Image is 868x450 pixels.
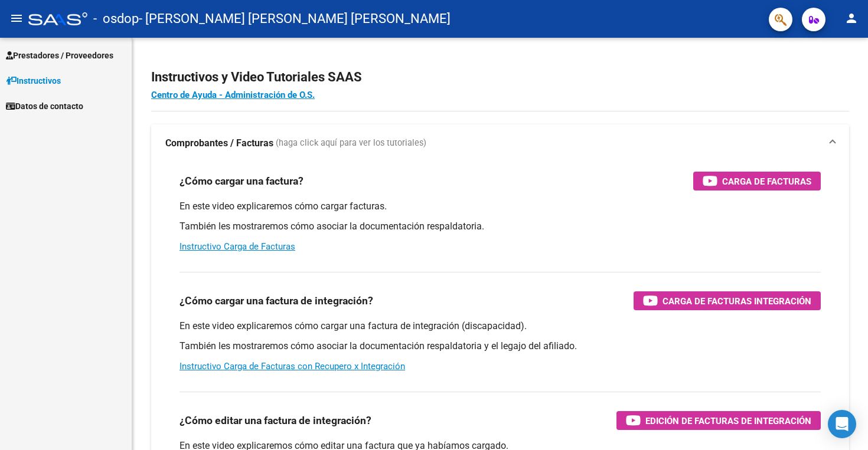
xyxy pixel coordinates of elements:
button: Edición de Facturas de integración [616,411,821,430]
mat-icon: menu [9,11,24,25]
h3: ¿Cómo cargar una factura? [180,173,304,189]
span: Instructivos [6,74,61,87]
span: Datos de contacto [6,100,83,113]
span: Carga de Facturas [722,174,811,189]
p: En este video explicaremos cómo cargar una factura de integración (discapacidad). [180,320,821,333]
span: (haga click aquí para ver los tutoriales) [276,137,426,150]
mat-icon: person [844,11,859,25]
h3: ¿Cómo editar una factura de integración? [180,412,371,429]
strong: Comprobantes / Facturas [165,137,273,150]
span: - osdop [93,6,139,32]
h2: Instructivos y Video Tutoriales SAAS [151,66,849,88]
p: También les mostraremos cómo asociar la documentación respaldatoria. [180,220,821,233]
button: Carga de Facturas [693,172,821,190]
p: En este video explicaremos cómo cargar facturas. [180,200,821,213]
mat-expansion-panel-header: Comprobantes / Facturas (haga click aquí para ver los tutoriales) [151,124,849,162]
span: Carga de Facturas Integración [663,294,811,308]
h3: ¿Cómo cargar una factura de integración? [180,293,373,309]
span: - [PERSON_NAME] [PERSON_NAME] [PERSON_NAME] [139,6,451,32]
a: Instructivo Carga de Facturas [180,241,295,252]
div: Open Intercom Messenger [828,410,856,438]
span: Prestadores / Proveedores [6,49,113,62]
a: Centro de Ayuda - Administración de O.S. [151,90,315,100]
a: Instructivo Carga de Facturas con Recupero x Integración [180,361,405,372]
p: También les mostraremos cómo asociar la documentación respaldatoria y el legajo del afiliado. [180,340,821,353]
button: Carga de Facturas Integración [634,291,821,310]
span: Edición de Facturas de integración [645,413,811,428]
